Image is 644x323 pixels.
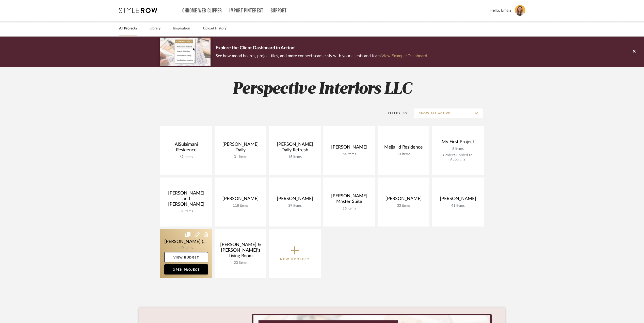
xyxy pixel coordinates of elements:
h2: Perspective Interiors LLC [139,80,505,99]
p: New Project [280,257,310,262]
div: [PERSON_NAME] [436,196,480,204]
a: Import Pinterest [229,9,263,13]
div: [PERSON_NAME] [273,196,317,204]
div: 39 items [273,204,317,208]
div: [PERSON_NAME] [327,144,371,152]
p: Explore the Client Dashboard in Action! [216,44,427,52]
div: 69 items [164,155,208,159]
div: Filter By [381,111,408,116]
p: See how mood boards, project files, and more connect seamlessly with your clients and team. [216,52,427,59]
div: 31 items [219,155,262,159]
img: avatar [515,5,525,16]
a: Library [150,25,160,32]
div: [PERSON_NAME] and [PERSON_NAME] [164,190,208,209]
a: Upload History [203,25,227,32]
a: View Budget [164,252,208,262]
button: New Project [269,229,321,278]
a: All Projects [119,25,137,32]
a: Open Project [164,264,208,274]
div: [PERSON_NAME] [219,196,262,204]
div: [PERSON_NAME] Daily Refresh [273,142,317,155]
img: d5d033c5-7b12-40c2-a960-1ecee1989c38.png [160,38,211,66]
div: 64 items [327,152,371,156]
div: 23 items [219,261,262,265]
div: Mejjallid Residence [382,144,425,152]
div: AlSulaimani Residence [164,142,208,155]
div: 33 items [382,204,425,208]
div: [PERSON_NAME] & [PERSON_NAME]'s Living Room [219,242,262,261]
div: 41 items [436,204,480,208]
a: View Example Dashboard [381,54,427,58]
div: [PERSON_NAME] Daily [219,142,262,155]
span: Hello, Eman [490,7,511,13]
a: Chrome Web Clipper [182,9,222,13]
div: 13 items [382,152,425,156]
a: Support [271,9,287,13]
div: My First Project [436,139,480,147]
div: [PERSON_NAME] Master Suite [327,193,371,206]
a: Inspiration [173,25,190,32]
div: 8 items [436,147,480,151]
div: Project Copied to Accounts [436,153,480,162]
div: 15 items [273,155,317,159]
div: 16 items [327,206,371,211]
div: 81 items [164,209,208,214]
div: [PERSON_NAME] [382,196,425,204]
div: 118 items [219,204,262,208]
